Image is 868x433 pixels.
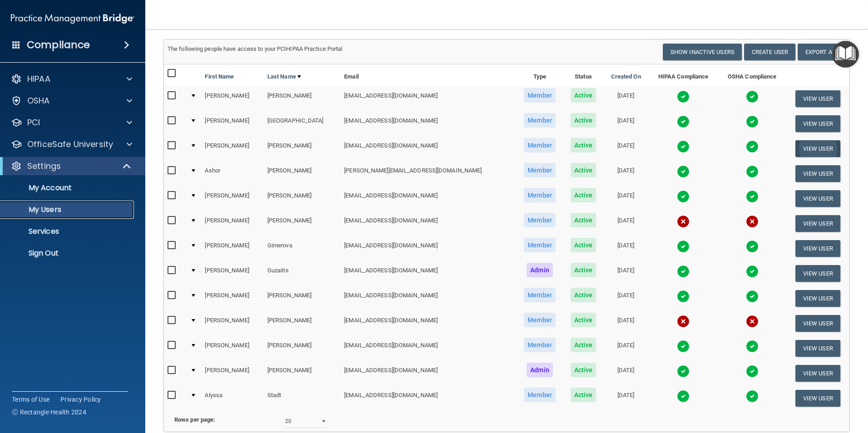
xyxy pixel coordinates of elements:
span: Member [524,288,556,302]
span: Active [571,363,597,377]
p: Settings [27,161,61,172]
span: Member [524,163,556,177]
span: Active [571,388,597,402]
span: Member [524,388,556,402]
span: Active [571,313,597,327]
td: [DATE] [603,311,648,336]
img: tick.e7d51cea.svg [746,365,759,378]
p: PCI [27,117,40,128]
img: tick.e7d51cea.svg [677,190,690,203]
button: View User [795,190,840,207]
span: Active [571,288,597,302]
img: tick.e7d51cea.svg [746,290,759,303]
td: [EMAIL_ADDRESS][DOMAIN_NAME] [340,111,516,136]
span: Ⓒ Rectangle Health 2024 [12,408,86,417]
td: [PERSON_NAME] [264,361,340,386]
img: tick.e7d51cea.svg [677,340,690,353]
td: [GEOGRAPHIC_DATA] [264,111,340,136]
button: View User [795,215,840,232]
img: cross.ca9f0e7f.svg [677,315,690,328]
img: tick.e7d51cea.svg [677,390,690,403]
img: tick.e7d51cea.svg [746,165,759,178]
span: Admin [527,363,553,377]
td: [EMAIL_ADDRESS][DOMAIN_NAME] [340,136,516,161]
th: Email [340,64,516,86]
td: Stadt [264,386,340,410]
td: [PERSON_NAME] [201,361,263,386]
img: tick.e7d51cea.svg [746,115,759,128]
span: Active [571,238,597,252]
td: [DATE] [603,211,648,236]
th: Type [516,64,563,86]
th: Status [563,64,603,86]
span: Member [524,213,556,227]
button: View User [795,340,840,357]
td: [PERSON_NAME] [264,336,340,361]
span: Member [524,138,556,153]
iframe: Drift Widget Chat Controller [711,369,857,405]
button: View User [795,90,840,107]
button: View User [795,315,840,332]
td: [PERSON_NAME] [264,311,340,336]
td: [PERSON_NAME] [201,136,263,161]
p: OSHA [27,95,50,106]
td: [EMAIL_ADDRESS][DOMAIN_NAME] [340,311,516,336]
img: tick.e7d51cea.svg [746,90,759,103]
td: [PERSON_NAME] [264,161,340,186]
img: tick.e7d51cea.svg [746,140,759,153]
p: HIPAA [27,74,50,84]
td: [EMAIL_ADDRESS][DOMAIN_NAME] [340,361,516,386]
button: View User [795,115,840,132]
span: Active [571,163,597,177]
span: Member [524,113,556,128]
td: [PERSON_NAME] [264,136,340,161]
td: [EMAIL_ADDRESS][DOMAIN_NAME] [340,386,516,410]
span: Active [571,263,597,277]
td: [EMAIL_ADDRESS][DOMAIN_NAME] [340,211,516,236]
td: [PERSON_NAME] [264,86,340,111]
span: Member [524,88,556,103]
a: OfficeSafe University [11,139,132,150]
button: Open Resource Center [832,41,859,68]
td: Ashor [201,161,263,186]
button: View User [795,165,840,182]
span: Active [571,88,597,103]
td: [PERSON_NAME][EMAIL_ADDRESS][DOMAIN_NAME] [340,161,516,186]
img: tick.e7d51cea.svg [677,365,690,378]
img: tick.e7d51cea.svg [677,165,690,178]
td: [PERSON_NAME] [264,286,340,311]
td: [PERSON_NAME] [264,211,340,236]
button: View User [795,140,840,157]
button: Show Inactive Users [663,44,742,60]
a: Settings [11,161,132,172]
a: PCI [11,117,132,128]
p: My Account [6,183,130,192]
td: [PERSON_NAME] [201,311,263,336]
td: [EMAIL_ADDRESS][DOMAIN_NAME] [340,261,516,286]
span: Active [571,113,597,128]
td: [EMAIL_ADDRESS][DOMAIN_NAME] [340,286,516,311]
td: [PERSON_NAME] [201,336,263,361]
span: Active [571,213,597,227]
span: Admin [527,263,553,277]
span: Member [524,238,556,252]
td: [DATE] [603,111,648,136]
td: [PERSON_NAME] [201,186,263,211]
td: Alyssa [201,386,263,410]
a: First Name [205,71,234,82]
span: Member [524,338,556,352]
b: Rows per page: [174,416,215,423]
td: [PERSON_NAME] [201,211,263,236]
span: Member [524,188,556,202]
td: [DATE] [603,86,648,111]
button: View User [795,290,840,307]
img: tick.e7d51cea.svg [746,265,759,278]
img: tick.e7d51cea.svg [677,265,690,278]
td: [EMAIL_ADDRESS][DOMAIN_NAME] [340,86,516,111]
img: PMB logo [11,10,134,28]
td: [DATE] [603,286,648,311]
p: My Users [6,205,130,214]
td: [DATE] [603,161,648,186]
td: [PERSON_NAME] [201,261,263,286]
img: tick.e7d51cea.svg [677,90,690,103]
